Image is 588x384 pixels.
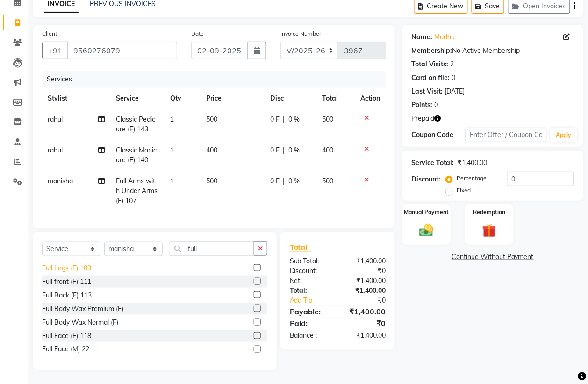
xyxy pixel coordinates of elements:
[283,296,347,305] a: Add Tip
[42,304,123,314] div: Full Body Wax Premium (F)
[201,88,265,109] th: Price
[270,176,280,186] span: 0 F
[289,115,300,124] span: 0 %
[411,32,432,42] div: Name:
[338,276,393,286] div: ₹1,400.00
[43,71,393,88] div: Services
[42,318,118,327] div: Full Body Wax Normal (F)
[411,100,432,110] div: Points:
[317,88,355,109] th: Total
[42,277,91,287] div: Full front (F) 111
[206,177,217,185] span: 500
[338,318,393,329] div: ₹0
[116,177,158,205] span: Full Arms with Under Arms (F) 107
[452,73,455,83] div: 0
[289,176,300,186] span: 0 %
[206,115,217,123] span: 500
[457,186,471,195] label: Fixed
[283,276,338,286] div: Net:
[473,208,505,217] label: Redemption
[170,115,174,123] span: 1
[478,222,501,239] img: _gift.svg
[48,177,73,185] span: manisha
[411,46,574,56] div: No Active Membership
[42,345,89,355] div: Full Face (M) 22
[283,145,285,155] span: |
[270,145,280,155] span: 0 F
[355,88,386,109] th: Action
[338,306,393,317] div: ₹1,400.00
[445,87,465,96] div: [DATE]
[42,29,57,38] label: Client
[170,146,174,154] span: 1
[67,42,177,59] input: Search by Name/Mobile/Email/Code
[434,32,455,42] a: Madhu
[415,222,437,238] img: _cash.svg
[434,100,438,110] div: 0
[116,146,157,164] span: Classic Manicure (F) 140
[283,256,338,266] div: Sub Total:
[283,331,338,341] div: Balance :
[283,266,338,276] div: Discount:
[191,29,204,38] label: Date
[289,145,300,155] span: 0 %
[42,263,91,273] div: Full Legs (F) 109
[270,115,280,124] span: 0 F
[457,174,487,182] label: Percentage
[338,331,393,341] div: ₹1,400.00
[323,146,334,154] span: 400
[411,73,450,83] div: Card on file:
[450,59,454,69] div: 2
[323,115,334,123] span: 500
[466,128,547,142] input: Enter Offer / Coupon Code
[323,177,334,185] span: 500
[283,115,285,124] span: |
[283,318,338,329] div: Paid:
[551,128,577,142] button: Apply
[411,130,466,140] div: Coupon Code
[42,88,110,109] th: Stylist
[338,286,393,296] div: ₹1,400.00
[165,88,201,109] th: Qty
[458,158,487,168] div: ₹1,400.00
[48,146,63,154] span: rahul
[290,242,311,252] span: Total
[347,296,393,305] div: ₹0
[170,177,174,185] span: 1
[411,87,443,96] div: Last Visit:
[42,331,91,341] div: Full Face (F) 118
[338,256,393,266] div: ₹1,400.00
[404,252,581,262] a: Continue Without Payment
[280,29,321,38] label: Invoice Number
[170,241,254,256] input: Search or Scan
[42,290,92,300] div: Full Back (F) 113
[404,208,449,217] label: Manual Payment
[411,46,452,56] div: Membership:
[283,306,338,317] div: Payable:
[411,158,454,168] div: Service Total:
[411,174,440,184] div: Discount:
[283,286,338,296] div: Total:
[116,115,155,133] span: Classic Pedicure (F) 143
[411,59,448,69] div: Total Visits:
[206,146,217,154] span: 400
[411,114,434,123] span: Prepaid
[283,176,285,186] span: |
[42,42,68,59] button: +91
[48,115,63,123] span: rahul
[110,88,165,109] th: Service
[338,266,393,276] div: ₹0
[265,88,317,109] th: Disc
